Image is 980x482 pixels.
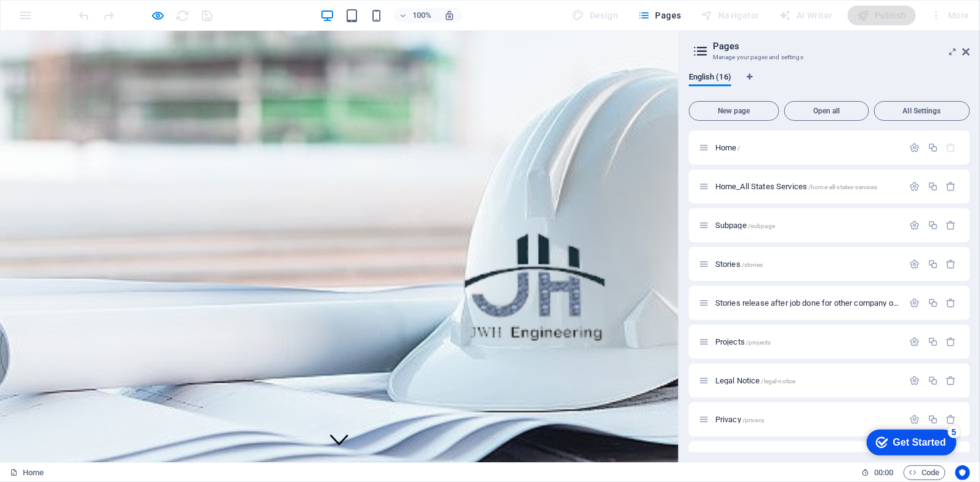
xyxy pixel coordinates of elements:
[742,417,765,423] span: /privacy
[394,8,438,23] button: 100%
[712,182,904,190] div: Home_All States Services/home-all-states-services
[712,415,904,423] div: Privacy/privacy
[694,107,774,115] span: New page
[412,8,432,23] h6: 100%
[689,101,779,121] button: New page
[946,259,957,269] div: Remove
[712,221,904,229] div: Subpage/subpage
[715,415,765,424] span: Click to open page
[91,2,103,15] div: 5
[928,142,938,153] div: Duplicate
[808,184,877,190] span: /home-all-states-services
[946,414,957,425] div: Remove
[910,181,920,192] div: Settings
[928,337,938,347] div: Duplicate
[874,101,970,121] button: All Settings
[633,6,686,25] button: Pages
[928,375,938,386] div: Duplicate
[928,220,938,231] div: Duplicate
[715,182,878,191] span: Click to open page
[713,41,970,52] h2: Pages
[928,259,938,269] div: Duplicate
[928,181,938,192] div: Duplicate
[715,143,741,152] span: Click to open page
[689,70,731,87] span: English (16)
[712,338,904,346] div: Projects/projects
[910,142,920,153] div: Settings
[761,378,796,385] span: /legal-notice
[738,145,741,152] span: /
[784,101,869,121] button: Open all
[946,181,957,192] div: Remove
[712,144,904,152] div: Home/
[946,220,957,231] div: Remove
[638,9,681,22] span: Pages
[910,414,920,425] div: Settings
[883,468,885,477] span: :
[910,298,920,308] div: Settings
[748,223,775,229] span: /subpage
[713,52,946,63] h3: Manage your pages and settings
[880,107,965,115] span: All Settings
[36,14,89,25] div: Get Started
[746,339,771,346] span: /projects
[910,375,920,386] div: Settings
[910,259,920,269] div: Settings
[946,142,957,153] div: The startpage cannot be deleted
[10,465,44,480] a: Click to cancel selection. Double-click to open Pages
[715,337,771,346] span: Click to open page
[715,376,795,385] span: Click to open page
[909,465,940,480] span: Code
[444,10,456,21] i: On resize automatically adjust zoom level to fit chosen device.
[715,298,957,308] span: Click to open page
[861,465,894,480] h6: Session time
[946,375,957,386] div: Remove
[712,299,904,307] div: Stories release after job done for other company or authority
[910,337,920,347] div: Settings
[715,221,775,230] span: Click to open page
[874,465,893,480] span: 00 00
[946,337,957,347] div: Remove
[904,465,946,480] button: Code
[712,260,904,268] div: Stories/stories
[689,73,970,96] div: Language Tabs
[955,465,970,480] button: Usercentrics
[712,377,904,385] div: Legal Notice/legal-notice
[928,298,938,308] div: Duplicate
[946,298,957,308] div: Remove
[742,261,763,268] span: /stories
[910,220,920,231] div: Settings
[790,107,864,115] span: Open all
[715,259,763,269] span: Click to open page
[10,6,100,32] div: Get Started 5 items remaining, 0% complete
[928,414,938,425] div: Duplicate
